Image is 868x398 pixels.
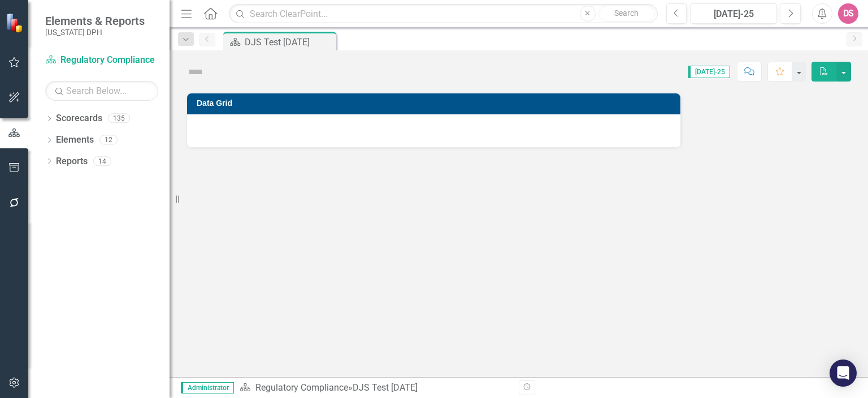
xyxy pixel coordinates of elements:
img: ClearPoint Strategy [5,12,26,33]
div: DJS Test [DATE] [353,382,418,393]
div: » [240,382,510,395]
input: Search Below... [45,81,158,101]
h3: Data Grid [197,99,675,108]
div: 14 [93,156,111,166]
button: [DATE]-25 [690,3,777,24]
a: Scorecards [56,112,102,125]
span: Elements & Reports [45,14,145,28]
button: DS [838,3,858,24]
a: Reports [56,155,88,168]
div: DJS Test [DATE] [245,35,333,49]
img: Not Defined [186,63,205,81]
a: Regulatory Compliance [45,54,158,67]
div: [DATE]-25 [694,7,773,21]
span: [DATE]-25 [688,66,730,78]
span: Administrator [181,382,234,393]
a: Regulatory Compliance [255,382,348,393]
div: Open Intercom Messenger [830,360,857,387]
div: 12 [99,135,118,145]
button: Search [598,6,655,22]
span: Search [614,8,639,18]
div: 135 [108,114,130,123]
a: Elements [56,134,94,147]
input: Search ClearPoint... [229,4,657,24]
small: [US_STATE] DPH [45,28,145,37]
